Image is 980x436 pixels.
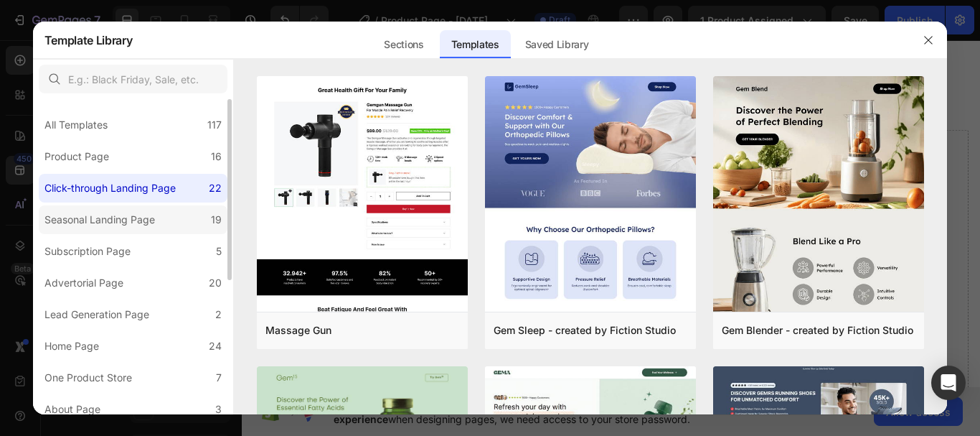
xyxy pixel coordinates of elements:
[209,274,222,292] div: 20
[41,237,151,249] strong: portátil y recargable
[216,369,222,386] div: 7
[16,386,166,414] span: Ideal para llevarla a cualquier lugar, su
[494,322,676,339] div: Gem Sleep - created by Fiction Studio
[44,338,99,355] div: Home Page
[209,338,222,355] div: 24
[215,401,222,418] div: 3
[209,180,222,197] div: 22
[44,401,100,418] div: About Page
[44,211,155,228] div: Seasonal Landing Page
[44,180,176,197] div: Click-through Landing Page
[39,65,227,93] input: E.g.: Black Friday, Sale, etc.
[44,116,108,134] div: All Templates
[372,30,435,59] div: Sections
[44,274,123,292] div: Advertorial Page
[216,243,222,260] div: 5
[722,322,913,339] div: Gem Blender - created by Fiction Studio
[44,306,149,323] div: Lead Generation Page
[16,119,168,205] strong: LIBÉRATE DEL VELLO DE MANERA RÁPIDA Y CÓMODA
[16,222,135,249] span: Con nuestra depiladora láser
[207,116,222,134] div: 117
[67,356,156,368] strong: cómoda y eficaz
[514,30,600,59] div: Saved Library
[44,369,132,386] div: One Product Store
[265,322,331,339] div: Massage Gun
[44,148,109,165] div: Product Page
[44,22,133,59] h2: Template Library
[59,402,154,414] strong: diseño compacto
[32,89,56,102] div: Row
[44,243,131,260] div: Subscription Page
[156,356,159,368] span: .
[211,211,222,228] div: 19
[211,148,222,165] div: 16
[16,237,181,368] span: , podrás olvidarte de métodos de depilación que consumen tiempo y esfuerzo. Su tecnología avanzad...
[931,366,966,400] div: Open Intercom Messenger
[440,30,511,59] div: Templates
[215,306,222,323] div: 2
